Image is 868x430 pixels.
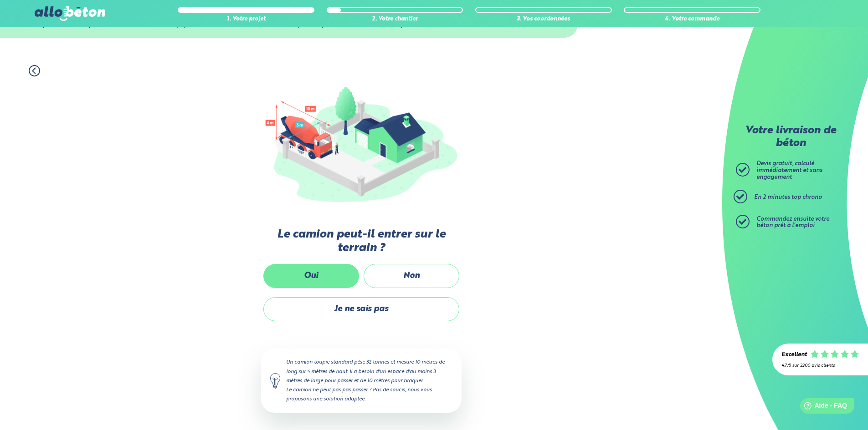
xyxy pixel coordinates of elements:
[754,194,822,200] span: En 2 minutes top chrono
[261,349,462,413] div: Un camion toupie standard pèse 32 tonnes et mesure 10 mètres de long sur 4 mètres de haut. Il a b...
[738,125,843,150] p: Votre livraison de béton
[781,352,807,359] div: Excellent
[263,264,359,288] label: Oui
[781,363,859,368] div: 4.7/5 sur 2300 avis clients
[756,216,829,229] span: Commandez ensuite votre béton prêt à l'emploi
[787,395,858,420] iframe: Help widget launcher
[327,16,463,23] div: 2. Votre chantier
[178,16,314,23] div: 1. Votre projet
[624,16,760,23] div: 4. Votre commande
[35,6,105,21] img: allobéton
[263,297,459,321] label: Je ne sais pas
[261,228,462,255] label: Le camion peut-il entrer sur le terrain ?
[475,16,612,23] div: 3. Vos coordonnées
[756,161,822,180] span: Devis gratuit, calculé immédiatement et sans engagement
[364,264,459,288] label: Non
